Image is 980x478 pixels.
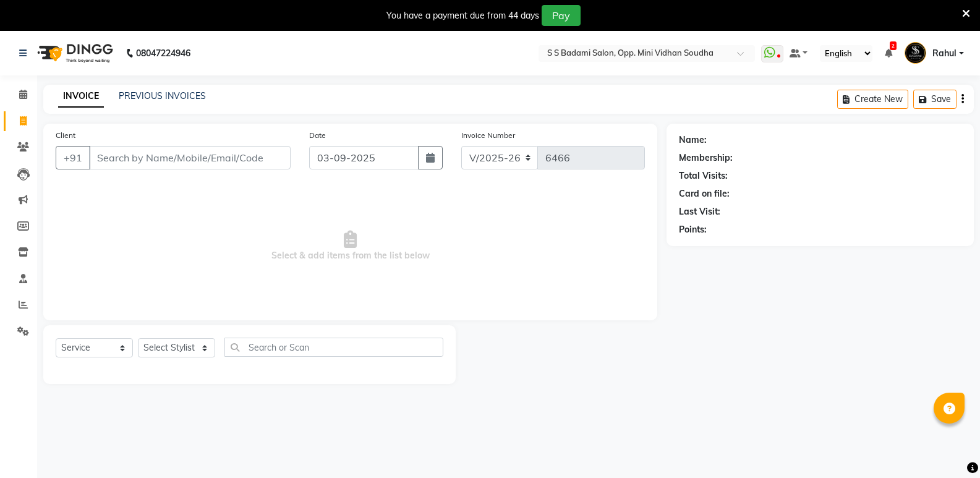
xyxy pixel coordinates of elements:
[885,48,892,59] a: 2
[679,187,730,200] div: Card on file:
[56,146,90,169] button: +91
[89,146,291,169] input: Search by Name/Mobile/Email/Code
[309,130,326,141] label: Date
[932,47,957,60] span: Rahul
[56,130,75,141] label: Client
[679,169,728,182] div: Total Visits:
[224,338,443,357] input: Search or Scan
[542,5,581,26] button: Pay
[837,90,908,109] button: Create New
[32,36,116,70] img: logo
[56,184,645,308] span: Select & add items from the list below
[58,85,104,108] a: INVOICE
[679,152,733,164] div: Membership:
[136,36,190,70] b: 08047224946
[386,9,539,22] div: You have a payment due from 44 days
[679,223,707,236] div: Points:
[905,42,926,64] img: Rahul
[119,90,206,101] a: PREVIOUS INVOICES
[679,134,707,147] div: Name:
[679,205,720,218] div: Last Visit:
[461,130,515,141] label: Invoice Number
[928,429,968,466] iframe: chat widget
[913,90,957,109] button: Save
[890,41,897,50] span: 2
